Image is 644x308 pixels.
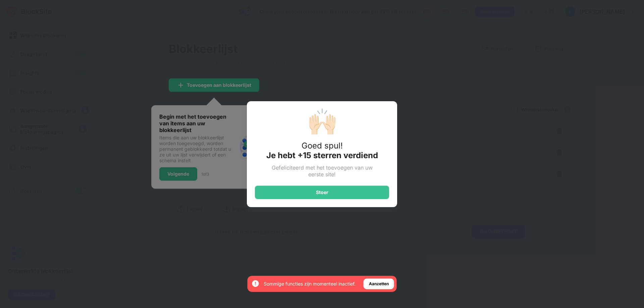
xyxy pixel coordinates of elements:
img: error-circle-white.svg [252,280,260,288]
div: Stoer [316,190,328,195]
div: Gefeliciteerd met het toevoegen van uw eerste site! [270,164,374,178]
div: Sommige functies zijn momenteel inactief. [264,281,356,287]
div: 🙌🏻 [308,109,337,133]
div: Goed spul! [302,141,343,150]
div: Aanzetten [369,281,389,287]
div: Je hebt +15 sterren verdiend [266,150,378,160]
